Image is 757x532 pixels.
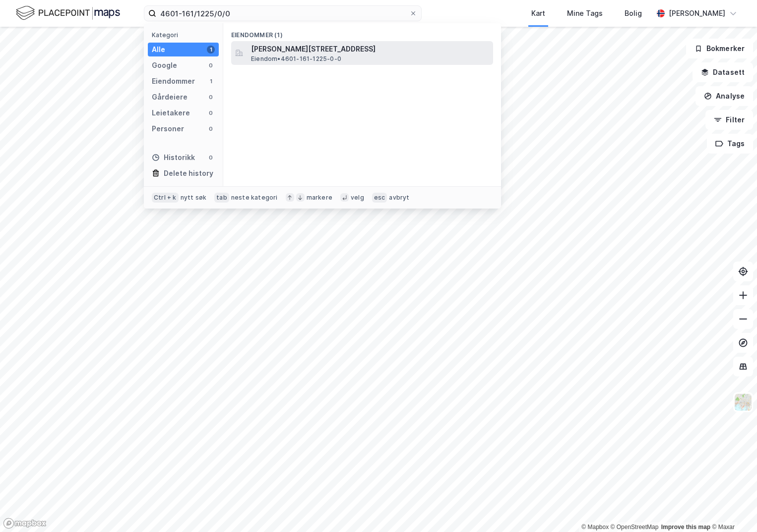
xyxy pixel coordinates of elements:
[214,193,229,203] div: tab
[152,59,177,71] div: Google
[661,524,710,531] a: Improve this map
[181,194,207,202] div: nytt søk
[705,110,753,130] button: Filter
[231,194,278,202] div: neste kategori
[207,125,215,133] div: 0
[164,167,213,179] div: Delete history
[152,123,184,135] div: Personer
[611,524,659,531] a: OpenStreetMap
[669,7,725,19] div: [PERSON_NAME]
[695,86,753,106] button: Analyse
[734,393,753,412] img: Z
[707,134,753,154] button: Tags
[389,194,409,202] div: avbryt
[351,194,364,202] div: velg
[152,75,195,87] div: Eiendommer
[207,93,215,101] div: 0
[152,152,195,163] div: Historikk
[16,4,120,22] img: logo.f888ab2527a4732fd821a326f86c7f29.svg
[152,31,219,39] div: Kategori
[372,193,387,203] div: esc
[152,44,165,55] div: Alle
[152,91,188,103] div: Gårdeiere
[156,6,409,21] input: Søk på adresse, matrikkel, gårdeiere, leietakere eller personer
[3,518,47,529] a: Mapbox homepage
[251,55,341,63] span: Eiendom • 4601-161-1225-0-0
[707,484,757,532] iframe: Chat Widget
[251,43,489,55] span: [PERSON_NAME][STREET_ADDRESS]
[207,154,215,161] div: 0
[207,61,215,69] div: 0
[207,109,215,117] div: 0
[207,46,215,53] div: 1
[567,7,603,19] div: Mine Tags
[152,193,179,203] div: Ctrl + k
[152,107,190,119] div: Leietakere
[693,62,753,82] button: Datasett
[686,39,753,58] button: Bokmerker
[223,23,501,41] div: Eiendommer (1)
[581,524,609,531] a: Mapbox
[625,7,642,19] div: Bolig
[307,194,332,202] div: markere
[207,77,215,85] div: 1
[531,7,545,19] div: Kart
